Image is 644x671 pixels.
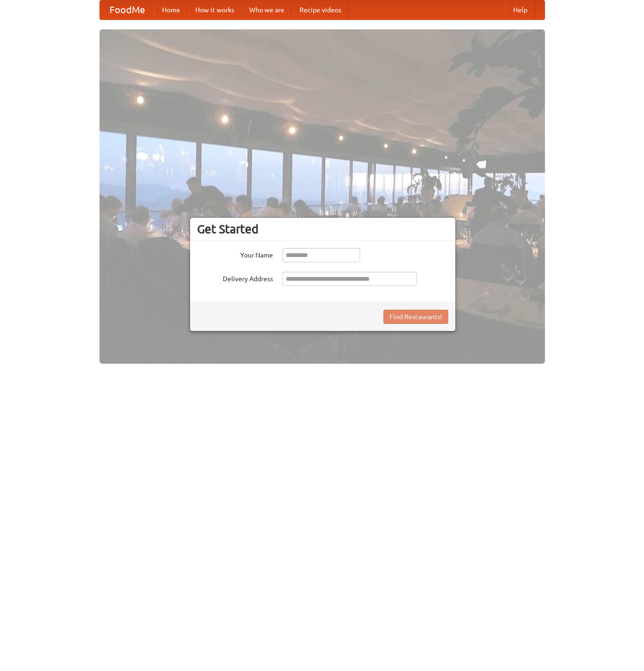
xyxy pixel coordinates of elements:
[197,222,448,236] h3: Get Started
[100,0,154,19] a: FoodMe
[188,0,242,19] a: How it works
[197,272,273,284] label: Delivery Address
[383,310,448,324] button: Find Restaurants!
[292,0,349,19] a: Recipe videos
[197,248,273,260] label: Your Name
[506,0,535,19] a: Help
[154,0,188,19] a: Home
[242,0,292,19] a: Who we are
